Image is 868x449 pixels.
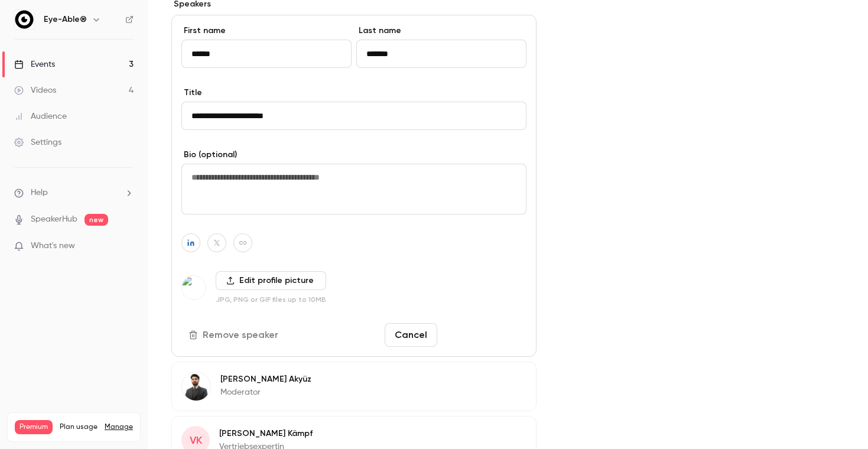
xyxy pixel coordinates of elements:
label: Last name [356,25,526,37]
p: [PERSON_NAME] Akyüz [220,373,311,385]
h6: Eye-Able® [44,14,87,25]
iframe: Noticeable Trigger [119,241,134,252]
a: Manage [105,422,133,432]
div: Settings [14,136,61,148]
span: new [84,214,108,226]
div: Audience [14,110,67,122]
button: Cancel [385,323,437,347]
div: Dominik Akyüz[PERSON_NAME] AkyüzModerator [171,362,537,411]
span: VK [190,432,202,448]
li: help-dropdown-opener [14,187,134,199]
img: Eye-Able® [15,10,34,29]
span: Plan usage [60,422,97,432]
button: Save changes [442,323,526,347]
label: Edit profile picture [216,271,326,290]
a: SpeakerHub [31,213,77,226]
button: Remove speaker [181,323,288,347]
span: What's new [31,240,75,252]
img: Robert Schulze [182,276,206,300]
img: Dominik Akyüz [182,372,210,401]
div: Events [14,58,55,70]
p: [PERSON_NAME] Kämpf [219,428,313,440]
label: Bio (optional) [181,149,526,161]
label: Title [181,87,526,99]
span: Help [31,187,48,199]
div: Videos [14,84,56,96]
p: Moderator [220,386,311,398]
span: Premium [15,420,53,434]
p: JPG, PNG or GIF files up to 10MB [216,295,326,304]
label: First name [181,25,352,37]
